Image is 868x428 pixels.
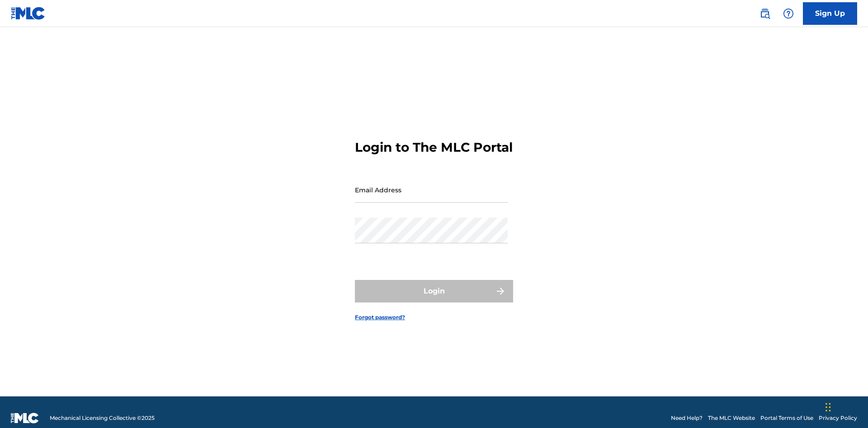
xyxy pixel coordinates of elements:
a: Forgot password? [355,313,405,321]
div: Drag [826,394,831,421]
div: Help [779,5,797,23]
a: Public Search [756,5,774,23]
iframe: Chat Widget [823,385,868,428]
img: logo [11,413,39,423]
img: help [783,8,794,19]
a: The MLC Website [708,414,755,422]
span: Mechanical Licensing Collective © 2025 [50,414,155,422]
h3: Login to The MLC Portal [355,140,513,155]
img: search [759,8,770,19]
a: Sign Up [803,2,857,25]
a: Privacy Policy [819,414,857,422]
a: Portal Terms of Use [760,414,813,422]
img: MLC Logo [11,7,46,20]
a: Need Help? [671,414,703,422]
